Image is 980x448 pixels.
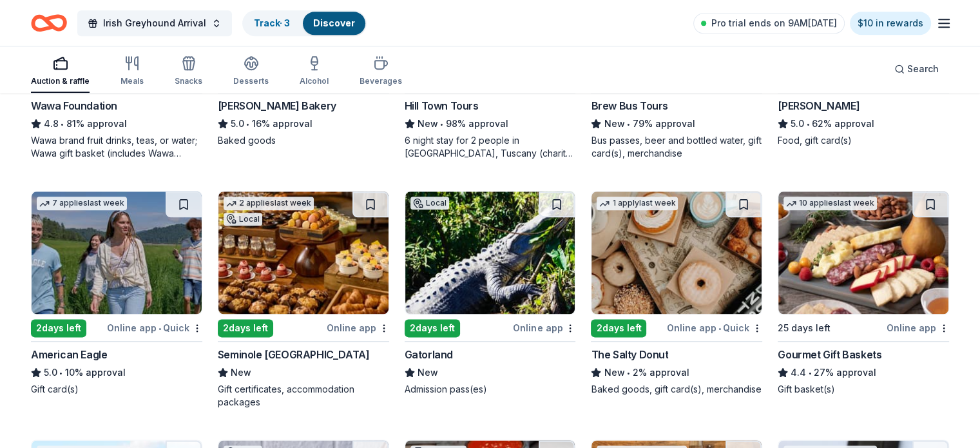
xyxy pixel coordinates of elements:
div: Gift basket(s) [778,383,949,396]
a: Image for GatorlandLocal2days leftOnline appGatorlandNewAdmission pass(es) [405,191,576,396]
span: 5.0 [791,116,804,131]
a: Image for American Eagle7 applieslast week2days leftOnline app•QuickAmerican Eagle5.0•10% approva... [31,191,202,396]
div: Desserts [233,76,269,86]
button: Track· 3Discover [242,10,367,36]
a: Discover [313,17,355,28]
button: Desserts [233,50,269,93]
div: Online app [513,320,575,336]
a: $10 in rewards [850,12,931,35]
div: Wawa Foundation [31,98,117,113]
div: Auction & raffle [31,76,90,86]
div: Gift certificates, accommodation packages [218,383,389,409]
div: Alcohol [300,76,329,86]
div: 27% approval [778,365,949,380]
button: Snacks [175,50,202,93]
div: Local [410,197,449,209]
div: 62% approval [778,116,949,131]
button: Auction & raffle [31,50,90,93]
a: Pro trial ends on 9AM[DATE] [693,13,845,34]
div: Online app Quick [667,320,762,336]
span: • [627,367,630,378]
span: New [418,365,438,380]
div: Local [224,213,262,226]
span: New [418,116,438,131]
div: Food, gift card(s) [778,134,949,147]
div: Seminole [GEOGRAPHIC_DATA] [218,347,370,362]
div: Wawa brand fruit drinks, teas, or water; Wawa gift basket (includes Wawa products and coupons) [31,134,202,160]
div: Gourmet Gift Baskets [778,347,881,362]
div: 2% approval [591,365,762,380]
div: Gatorland [405,347,453,362]
div: 7 applies last week [37,197,127,210]
a: Home [31,8,67,38]
div: 6 night stay for 2 people in [GEOGRAPHIC_DATA], Tuscany (charity rate is $1380; retails at $2200;... [405,134,576,160]
a: Image for The Salty Donut1 applylast week2days leftOnline app•QuickThe Salty DonutNew•2% approval... [591,191,762,396]
div: [PERSON_NAME] Bakery [218,98,336,113]
div: 10 applies last week [783,197,877,210]
span: Search [907,61,939,77]
span: • [159,323,161,333]
span: • [807,119,810,129]
div: 2 applies last week [224,197,314,210]
img: Image for Gatorland [405,191,575,314]
div: Online app [887,320,949,336]
div: Gift card(s) [31,383,202,396]
div: Admission pass(es) [405,383,576,396]
div: Online app Quick [107,320,202,336]
img: Image for Gourmet Gift Baskets [778,191,948,314]
div: The Salty Donut [591,347,668,362]
div: Baked goods [218,134,389,147]
span: Pro trial ends on 9AM[DATE] [711,15,837,31]
div: 25 days left [778,320,831,336]
div: [PERSON_NAME] [778,98,860,113]
span: New [231,365,251,380]
div: Baked goods, gift card(s), merchandise [591,383,762,396]
span: • [440,119,443,129]
button: Beverages [360,50,402,93]
div: 81% approval [31,116,202,131]
div: Bus passes, beer and bottled water, gift card(s), merchandise [591,134,762,160]
img: Image for The Salty Donut [591,191,762,314]
button: Meals [120,50,144,93]
div: Hill Town Tours [405,98,479,113]
span: 4.8 [44,116,59,131]
img: Image for American Eagle [32,191,202,314]
a: Track· 3 [254,17,290,28]
button: Search [884,56,949,82]
span: 5.0 [44,365,57,380]
div: 2 days left [31,319,86,337]
div: American Eagle [31,347,107,362]
span: • [718,323,721,333]
div: 16% approval [218,116,389,131]
div: Beverages [360,76,402,86]
span: Irish Greyhound Arrival [103,15,206,31]
div: 10% approval [31,365,202,380]
span: • [59,367,62,378]
div: 2 days left [405,319,460,337]
div: Meals [120,76,144,86]
span: 4.4 [791,365,806,380]
div: Snacks [175,76,202,86]
div: Online app [327,320,389,336]
div: 1 apply last week [597,197,678,210]
div: Brew Bus Tours [591,98,668,113]
button: Irish Greyhound Arrival [77,10,232,36]
span: • [627,119,630,129]
span: • [809,367,812,378]
div: 98% approval [405,116,576,131]
div: 2 days left [591,319,646,337]
a: Image for Gourmet Gift Baskets10 applieslast week25 days leftOnline appGourmet Gift Baskets4.4•27... [778,191,949,396]
div: 79% approval [591,116,762,131]
span: New [604,365,624,380]
a: Image for Seminole Hard Rock Hotel & Casino Hollywood2 applieslast weekLocal2days leftOnline appS... [218,191,389,409]
span: 5.0 [231,116,244,131]
div: 2 days left [218,319,273,337]
span: • [61,119,64,129]
button: Alcohol [300,50,329,93]
span: New [604,116,624,131]
img: Image for Seminole Hard Rock Hotel & Casino Hollywood [218,191,389,314]
span: • [246,119,249,129]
